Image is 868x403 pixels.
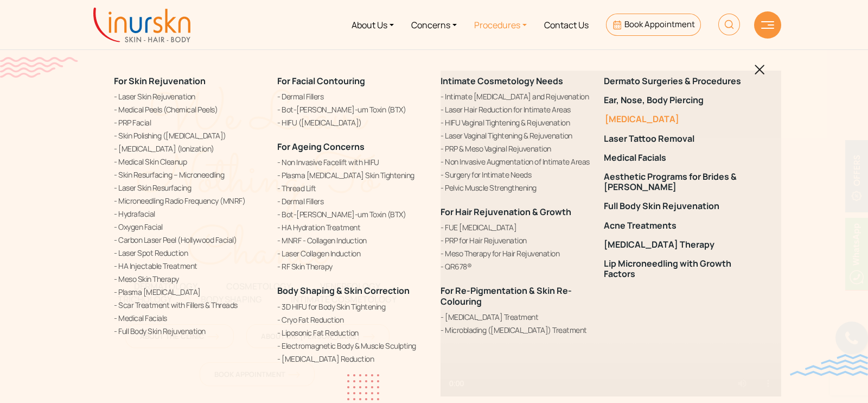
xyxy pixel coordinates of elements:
[93,8,190,42] img: inurskn-logo
[277,340,427,351] a: Electromagnetic Body & Muscle Sculpting
[114,273,264,285] a: Meso Skin Therapy
[277,261,427,272] a: RF Skin Therapy
[277,117,427,128] a: HIFU ([MEDICAL_DATA])
[114,169,264,180] a: Skin Resurfacing – Microneedling
[114,208,264,219] a: Hydrafacial
[441,261,591,272] a: QR678®
[114,143,264,154] a: [MEDICAL_DATA] (Ionization)
[604,134,754,144] a: Laser Tattoo Removal
[277,169,427,181] a: Plasma [MEDICAL_DATA] Skin Tightening
[114,299,264,311] a: Scar Treatment with Fillers & Threads
[441,235,591,246] a: PRP for Hair Rejuvenation
[441,156,591,167] a: Non Invasive Augmentation of Intimate Areas
[277,156,427,168] a: Non Invasive Facelift with HIFU
[277,75,365,87] a: For Facial Contouring
[604,201,754,211] a: Full Body Skin Rejuvenation
[114,182,264,193] a: Laser Skin Resurfacing
[441,182,591,193] a: Pelvic Muscle Strengthening
[441,169,591,180] a: Surgery for Intimate Needs
[441,117,591,128] a: HIFU Vaginal Tightening & Rejuvenation
[277,248,427,259] a: Laser Collagen Induction
[606,14,701,36] a: Book Appointment
[790,354,868,376] img: bluewave
[441,206,571,218] a: For Hair Rejuvenation & Growth
[114,234,264,245] a: Carbon Laser Peel (Hollywood Facial)
[761,21,774,29] img: hamLine.svg
[441,130,591,141] a: Laser Vaginal Tightening & Rejuvenation
[277,91,427,102] a: Dermal Fillers
[277,104,427,115] a: Bot-[PERSON_NAME]-um Toxin (BTX)
[441,143,591,154] a: PRP & Meso Vaginal Rejuvenation
[114,156,264,167] a: Medical Skin Cleanup
[277,209,427,220] a: Bot-[PERSON_NAME]-um Toxin (BTX)
[604,76,754,86] a: Dermato Surgeries & Procedures
[441,285,572,307] a: For Re-Pigmentation & Skin Re-Colouring
[114,75,206,87] a: For Skin Rejuvenation
[604,259,754,279] a: Lip Microneedling with Growth Factors
[535,4,597,45] a: Contact Us
[604,95,754,105] a: Ear, Nose, Body Piercing
[441,75,563,87] a: Intimate Cosmetology Needs
[441,104,591,115] a: Laser Hair Reduction for Intimate Areas
[114,247,264,259] a: Laser Spot Reduction
[403,4,465,45] a: Concerns
[277,314,427,325] a: Cryo Fat Reduction
[277,353,427,364] a: [MEDICAL_DATA] Reduction
[604,114,754,124] a: [MEDICAL_DATA]
[277,222,427,233] a: HA Hydration Treatment
[114,312,264,324] a: Medical Facials
[114,91,264,102] a: Laser Skin Rejuvenation
[114,286,264,298] a: Plasma [MEDICAL_DATA]
[604,172,754,192] a: Aesthetic Programs for Brides & [PERSON_NAME]
[277,285,410,297] a: Body Shaping & Skin Correction
[604,240,754,250] a: [MEDICAL_DATA] Therapy
[343,4,403,45] a: About Us
[441,324,591,336] a: Microblading ([MEDICAL_DATA]) Treatment
[755,65,765,75] img: blackclosed
[277,141,365,153] a: For Ageing Concerns
[114,195,264,206] a: Microneedling Radio Frequency (MNRF)
[718,14,740,35] img: HeaderSearch
[114,260,264,272] a: HA Injectable Treatment
[441,222,591,233] a: FUE [MEDICAL_DATA]
[114,221,264,232] a: Oxygen Facial
[114,104,264,115] a: Medical Peels (Chemical Peels)
[277,301,427,312] a: 3D HIFU for Body Skin Tightening
[441,248,591,259] a: Meso Therapy for Hair Rejuvenation
[277,235,427,246] a: MNRF - Collagen Induction
[604,221,754,231] a: Acne Treatments
[441,91,591,102] a: Intimate [MEDICAL_DATA] and Rejuvenation
[277,196,427,207] a: Dermal Fillers
[114,325,264,337] a: Full Body Skin Rejuvenation
[114,117,264,128] a: PRP Facial
[114,130,264,141] a: Skin Polishing ([MEDICAL_DATA])
[465,4,535,45] a: Procedures
[277,182,427,194] a: Thread Lift
[624,18,695,30] span: Book Appointment
[441,311,591,323] a: [MEDICAL_DATA] Treatment
[604,153,754,163] a: Medical Facials
[277,327,427,338] a: Liposonic Fat Reduction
